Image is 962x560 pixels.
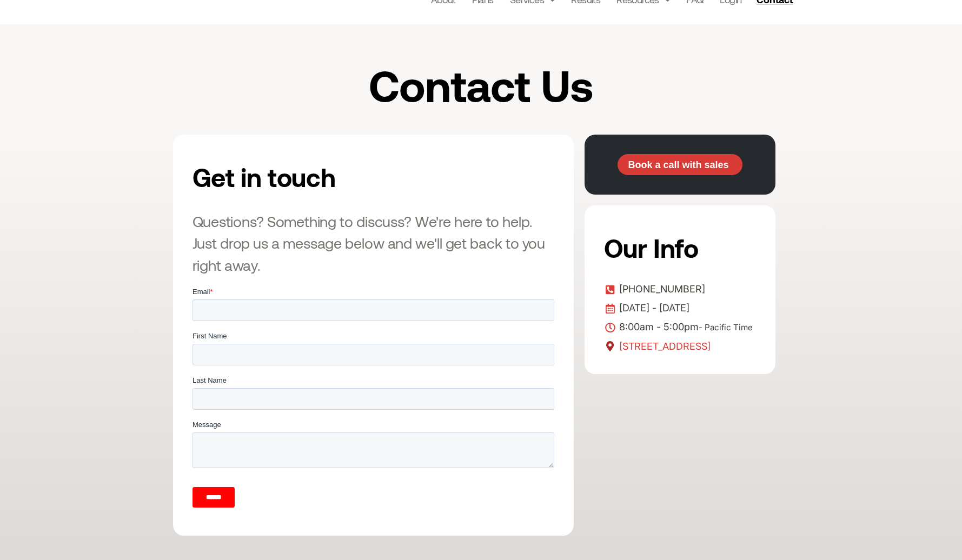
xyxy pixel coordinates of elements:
[628,160,728,170] span: Book a call with sales
[618,154,742,176] a: Book a call with sales
[616,300,689,316] span: [DATE] - [DATE]
[193,210,554,276] h3: Questions? Something to discuss? We're here to help. Just drop us a message below and we'll get b...
[616,338,711,355] span: [STREET_ADDRESS]
[266,62,697,108] h1: Contact Us
[616,281,705,297] span: [PHONE_NUMBER]
[604,281,756,297] a: [PHONE_NUMBER]
[699,322,753,332] span: - Pacific Time
[193,286,554,516] iframe: Form 0
[604,225,753,270] h2: Our Info
[193,154,446,199] h2: Get in touch
[616,319,753,336] span: 8:00am - 5:00pm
